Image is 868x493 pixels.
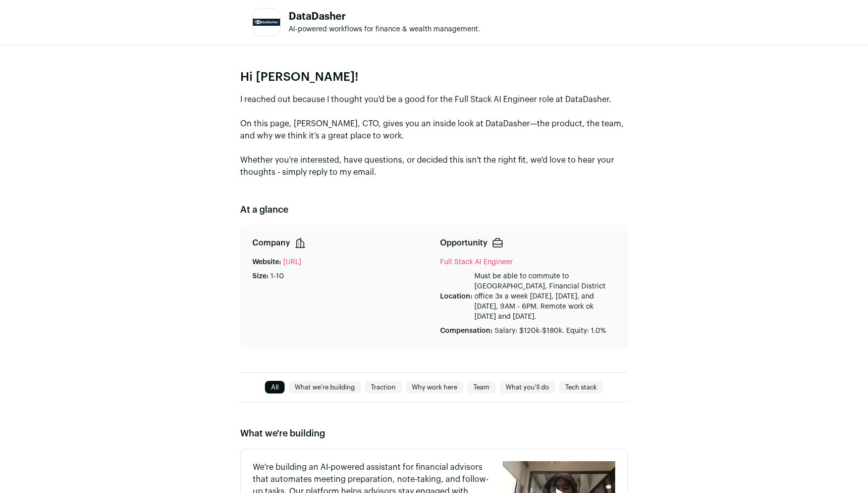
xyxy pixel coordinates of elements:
[495,326,606,336] p: Salary: $120k-$180k. Equity: 1.0%
[289,381,361,393] a: What we're building
[500,381,555,393] a: What you'll do
[240,69,628,85] p: Hi [PERSON_NAME]!
[440,237,487,249] p: Opportunity
[474,271,616,322] p: Must be able to commute to [GEOGRAPHIC_DATA], Financial District office 3x a week [DATE], [DATE],...
[283,257,301,267] a: [URL]
[289,12,480,22] h1: DataDasher
[559,381,603,393] a: Tech stack
[252,257,281,267] p: Website:
[253,19,280,26] img: 5ea263cf0c28d7e3455a8b28ff74034307efce2722f8c6cf0fe1af1be6d55519.jpg
[365,381,402,393] a: Traction
[467,381,496,393] a: Team
[240,426,628,440] h2: What we're building
[265,381,285,393] a: All
[252,237,290,249] p: Company
[440,291,472,302] p: Location:
[406,381,463,393] a: Why work here
[289,26,480,33] span: AI-powered workflows for finance & wealth management.
[252,271,268,281] p: Size:
[240,93,628,178] p: I reached out because I thought you'd be a good for the Full Stack AI Engineer role at DataDasher...
[440,259,513,266] a: Full Stack AI Engineer
[270,271,284,281] p: 1-10
[240,203,628,217] h2: At a glance
[440,326,493,336] p: Compensation:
